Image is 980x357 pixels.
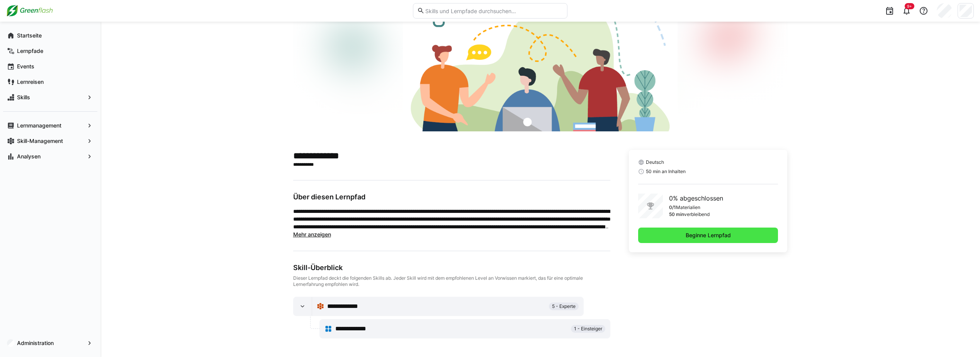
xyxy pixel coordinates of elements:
[684,211,710,218] p: verbleibend
[293,231,331,238] span: Mehr anzeigen
[669,211,684,218] p: 50 min
[684,231,732,239] span: Beginne Lernpfad
[638,228,778,243] button: Beginne Lernpfad
[646,159,664,165] span: Deutsch
[293,263,610,272] div: Skill-Überblick
[907,4,912,8] span: 9+
[646,168,686,175] span: 50 min an Inhalten
[574,326,602,332] span: 1 - Einsteiger
[293,193,610,201] h3: Über diesen Lernpfad
[552,303,576,309] span: 5 - Experte
[676,204,700,211] p: Materialien
[293,275,610,287] div: Dieser Lernpfad deckt die folgenden Skills ab. Jeder Skill wird mit dem empfohlenen Level an Vorw...
[669,204,676,211] p: 0/1
[669,194,723,203] p: 0% abgeschlossen
[425,7,563,14] input: Skills und Lernpfade durchsuchen…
